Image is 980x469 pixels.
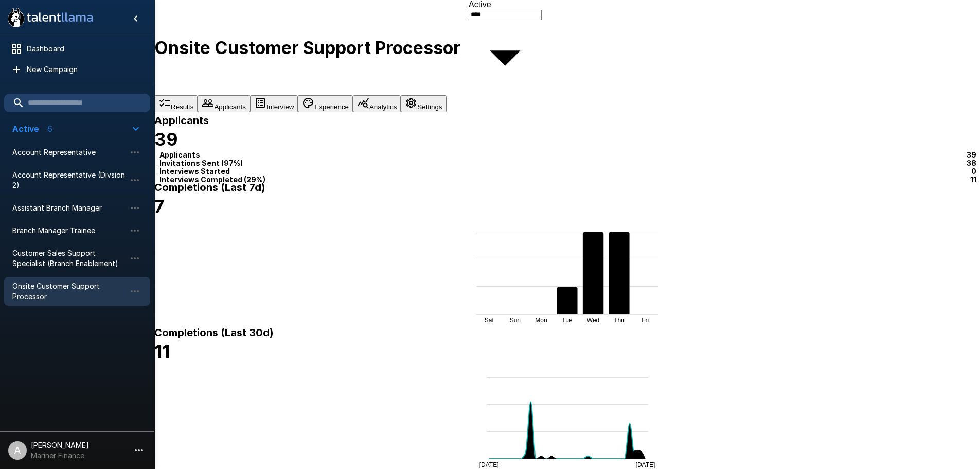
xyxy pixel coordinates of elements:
[159,149,200,160] p: Applicants
[535,317,547,324] tspan: Mon
[636,461,655,468] tspan: [DATE]
[242,175,265,183] span: ( 29 %)
[154,95,198,112] button: Results
[154,196,164,217] b: 7
[154,181,265,194] b: Completions (Last 7d)
[298,95,353,112] button: Experience
[250,95,298,112] button: Interview
[159,165,230,176] p: Interviews Started
[587,317,599,324] tspan: Wed
[485,317,494,324] tspan: Sat
[562,317,573,324] tspan: Tue
[154,326,274,339] b: Completions (Last 30d)
[154,129,178,150] b: 39
[510,317,521,324] tspan: Sun
[353,95,401,112] button: Analytics
[198,95,250,112] button: Applicants
[971,165,976,176] p: 0
[614,317,625,324] tspan: Thu
[967,157,976,168] p: 38
[154,341,170,362] b: 11
[159,173,265,184] p: Interviews Completed
[154,37,460,58] b: Onsite Customer Support Processor
[479,461,499,468] tspan: [DATE]
[220,158,243,167] span: ( 97 %)
[967,149,976,160] p: 39
[642,317,649,324] tspan: Fri
[970,173,976,184] p: 11
[159,157,243,168] p: Invitations Sent
[401,95,446,112] button: Settings
[154,114,209,127] b: Applicants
